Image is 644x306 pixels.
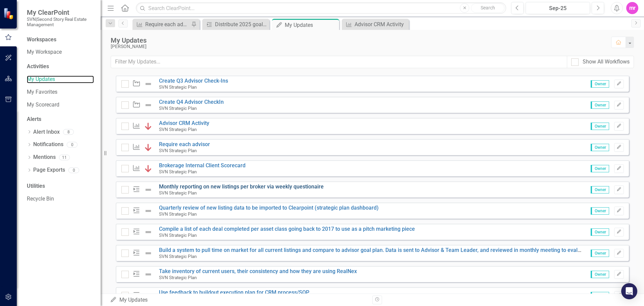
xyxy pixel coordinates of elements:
[159,162,246,169] a: Brokerage Internal Client Scorecard
[159,99,224,105] a: Create Q4 Advisor CheckIn
[67,142,77,147] div: 0
[144,101,152,109] img: Not Defined
[591,292,609,299] span: Owner
[144,165,152,173] img: Below Plan
[591,207,609,215] span: Owner
[159,120,209,126] a: Advisor CRM Activity
[59,155,70,160] div: 11
[144,270,152,278] img: Not Defined
[159,247,630,253] a: Build a system to pull time on market for all current listings and compare to advisor goal plan. ...
[144,186,152,194] img: Not Defined
[63,129,74,135] div: 8
[204,20,268,29] a: Distribute 2025 goal plan templates to advisors
[33,166,65,174] a: Page Exports
[355,20,407,29] div: Advisor CRM Activity
[528,4,588,12] div: Sep-25
[481,5,495,10] span: Search
[27,88,94,96] a: My Favorites
[343,20,407,29] a: Advisor CRM Activity
[27,101,94,109] a: My Scorecard
[159,268,357,274] a: Take inventory of current users, their consistency and how they are using RealNex
[591,271,609,278] span: Owner
[111,56,567,68] input: Filter My Updates...
[27,48,94,56] a: My Workspace
[159,84,197,90] small: SVN Strategic Plan
[159,289,309,296] a: Use feedback to buildout execution plan for CRM process/SOP
[159,78,228,84] a: Create Q3 Advisor Check-Ins
[591,165,609,172] span: Owner
[591,228,609,236] span: Owner
[27,8,94,16] span: My ClearPoint
[159,275,197,280] small: SVN Strategic Plan
[591,80,609,88] span: Owner
[33,128,60,136] a: Alert Inbox
[471,3,504,13] button: Search
[626,2,638,14] button: mr
[134,20,190,29] a: Require each advisor
[591,250,609,257] span: Owner
[591,101,609,109] span: Owner
[27,36,56,44] div: Workspaces
[144,80,152,88] img: Not Defined
[111,37,604,44] div: My Updates
[145,20,190,29] div: Require each advisor
[526,2,590,14] button: Sep-25
[621,283,637,299] div: Open Intercom Messenger
[144,292,152,300] img: Not Defined
[144,207,152,215] img: Not Defined
[159,141,210,147] a: Require each advisor
[27,182,94,190] div: Utilities
[159,105,197,111] small: SVN Strategic Plan
[591,186,609,193] span: Owner
[159,254,197,259] small: SVN Strategic Plan
[110,296,367,304] div: My Updates
[33,141,63,148] a: Notifications
[27,16,94,28] small: SVN|Second Story Real Estate Management
[136,2,506,14] input: Search ClearPoint...
[27,63,94,71] div: Activities
[159,205,379,211] a: Quarterly review of new listing data to be imported to Clearpoint (strategic plan dashboard)
[159,148,197,153] small: SVN Strategic Plan
[591,123,609,130] span: Owner
[111,44,604,49] div: [PERSON_NAME]
[144,249,152,257] img: Not Defined
[285,21,337,29] div: My Updates
[583,58,630,66] div: Show All Workflows
[144,122,152,130] img: Below Plan
[159,183,324,190] a: Monthly reporting on new listings per broker via weekly questionaire
[159,232,197,238] small: SVN Strategic Plan
[159,190,197,195] small: SVN Strategic Plan
[27,116,94,123] div: Alerts
[159,127,197,132] small: SVN Strategic Plan
[159,226,415,232] a: Compile a list of each deal completed per asset class going back to 2017 to use as a pitch market...
[215,20,268,29] div: Distribute 2025 goal plan templates to advisors
[27,76,94,83] a: My Updates
[144,143,152,151] img: Below Plan
[27,195,94,203] a: Recycle Bin
[591,144,609,151] span: Owner
[159,169,197,174] small: SVN Strategic Plan
[3,8,15,19] img: ClearPoint Strategy
[144,228,152,236] img: Not Defined
[159,211,197,217] small: SVN Strategic Plan
[33,154,56,161] a: Mentions
[68,167,79,173] div: 0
